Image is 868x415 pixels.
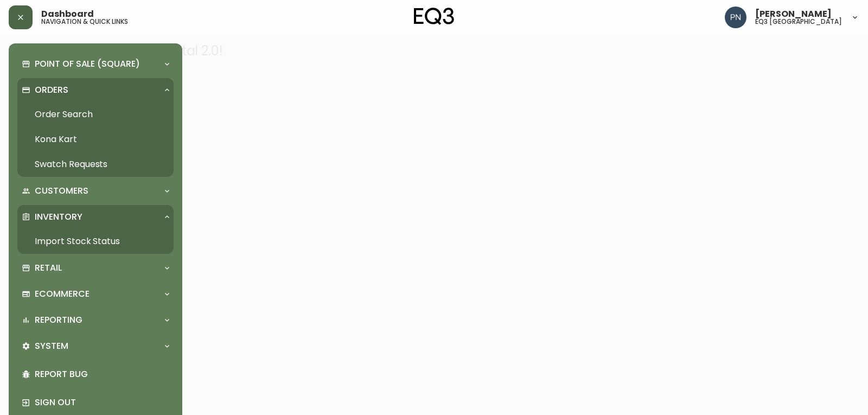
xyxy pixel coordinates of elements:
[17,308,174,332] div: Reporting
[414,8,454,25] img: logo
[17,205,174,229] div: Inventory
[35,368,169,380] p: Report Bug
[725,7,746,28] img: 496f1288aca128e282dab2021d4f4334
[17,179,174,203] div: Customers
[17,78,174,102] div: Orders
[35,340,68,352] p: System
[17,360,174,388] div: Report Bug
[35,262,62,274] p: Retail
[17,52,174,76] div: Point of Sale (Square)
[35,84,68,96] p: Orders
[35,397,169,408] p: Sign Out
[35,185,88,197] p: Customers
[755,18,842,25] h5: eq3 [GEOGRAPHIC_DATA]
[17,334,174,358] div: System
[17,229,174,254] a: Import Stock Status
[17,102,174,127] a: Order Search
[755,10,832,18] span: [PERSON_NAME]
[17,282,174,306] div: Ecommerce
[17,256,174,280] div: Retail
[17,152,174,177] a: Swatch Requests
[35,211,82,223] p: Inventory
[35,288,90,300] p: Ecommerce
[17,127,174,152] a: Kona Kart
[35,314,82,326] p: Reporting
[35,58,140,70] p: Point of Sale (Square)
[41,10,94,18] span: Dashboard
[41,18,128,25] h5: navigation & quick links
